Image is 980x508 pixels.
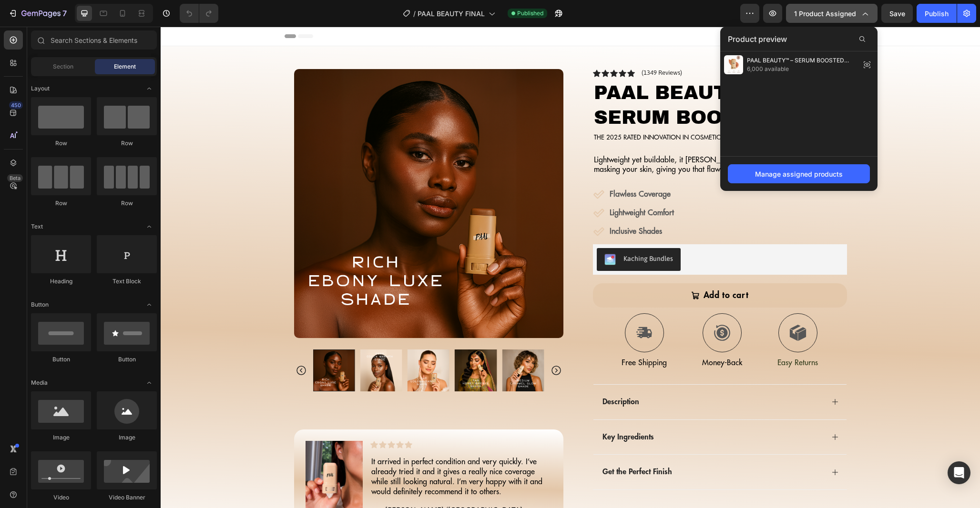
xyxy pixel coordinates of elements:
[449,182,513,190] strong: Lightweight Comfort
[97,199,157,208] div: Row
[728,164,870,183] button: Manage assigned products
[31,433,91,442] div: Image
[142,297,157,312] span: Toggle open
[211,430,390,470] p: It arrived in perfect condition and very quickly. I’ve already tried it and it gives a really nic...
[97,277,157,286] div: Text Block
[463,227,512,237] div: Kaching Bundles
[436,221,520,244] button: Kaching Bundles
[442,440,511,450] p: Get the Perfect Finish
[747,65,857,73] span: 6,000 available
[142,375,157,390] span: Toggle open
[9,101,23,109] div: 450
[444,227,455,239] img: KachingBundles.png
[180,4,218,23] div: Undo/Redo
[433,129,685,149] p: Lightweight yet buildable, it [PERSON_NAME] out complexion without masking your skin, giving you ...
[31,84,50,93] span: Layout
[53,62,73,71] span: Section
[925,9,949,19] div: Publish
[142,81,157,96] span: Toggle open
[449,201,501,209] strong: Inclusive Shades
[114,62,136,71] span: Element
[142,219,157,234] span: Toggle open
[97,355,157,364] div: Button
[97,493,157,502] div: Video Banner
[442,370,479,380] p: Description
[442,406,493,416] p: Key Ingredients
[31,355,91,364] div: Button
[31,379,48,387] span: Media
[724,55,743,74] img: preview-img
[225,478,390,498] p: [PERSON_NAME] ([GEOGRAPHIC_DATA], [GEOGRAPHIC_DATA])
[794,9,856,19] span: 1 product assigned
[31,493,91,502] div: Video
[390,338,401,349] button: Carousel Next Arrow
[889,10,905,18] span: Save
[747,56,857,65] span: PAAL BEAUTY™ – SERUM BOOSTED SKIN
[461,331,506,341] p: Free Shipping
[31,277,91,286] div: Heading
[948,461,970,484] div: Open Intercom Messenger
[541,331,582,341] p: Money-Back
[7,174,23,182] div: Beta
[481,42,521,50] p: (1349 Reviews)
[543,262,588,275] div: Add to cart
[97,433,157,442] div: Image
[4,4,71,23] button: 7
[433,107,685,115] p: The 2025 Rated Innovation in Cosmetics
[31,30,157,50] input: Search Sections & Elements
[917,4,957,23] button: Publish
[881,4,913,23] button: Save
[617,331,657,341] p: Easy Returns
[413,9,416,19] span: /
[31,300,49,309] span: Button
[31,199,91,208] div: Row
[418,9,485,19] span: PAAL BEAUTY FINAL
[786,4,878,23] button: 1 product assigned
[31,222,43,231] span: Text
[432,257,686,281] button: Add to cart
[432,53,686,104] h1: PAAL BEAUTY™ – SERUM BOOSTED SKIN
[728,33,787,45] span: Product preview
[755,169,843,179] div: Manage assigned products
[449,164,510,171] strong: Flawless Coverage
[161,27,980,508] iframe: Design area
[62,8,67,19] p: 7
[517,9,543,18] span: Published
[31,139,91,148] div: Row
[145,414,202,490] img: gempages_580232363271783412-58879d61-e460-4bbb-8c3c-dacf805a3d4d.png
[97,139,157,148] div: Row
